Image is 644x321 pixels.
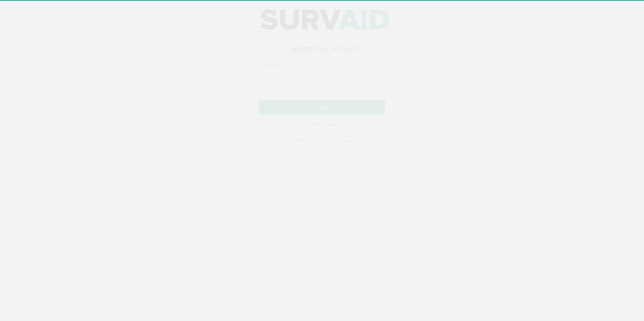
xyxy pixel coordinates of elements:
small: I forgot my password [298,129,346,135]
a: I want to create an account [259,142,385,154]
button: Login [259,108,385,122]
a: I forgot my password [298,128,346,136]
h3: Log Into Your Account [259,53,385,61]
input: Email [259,66,385,81]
